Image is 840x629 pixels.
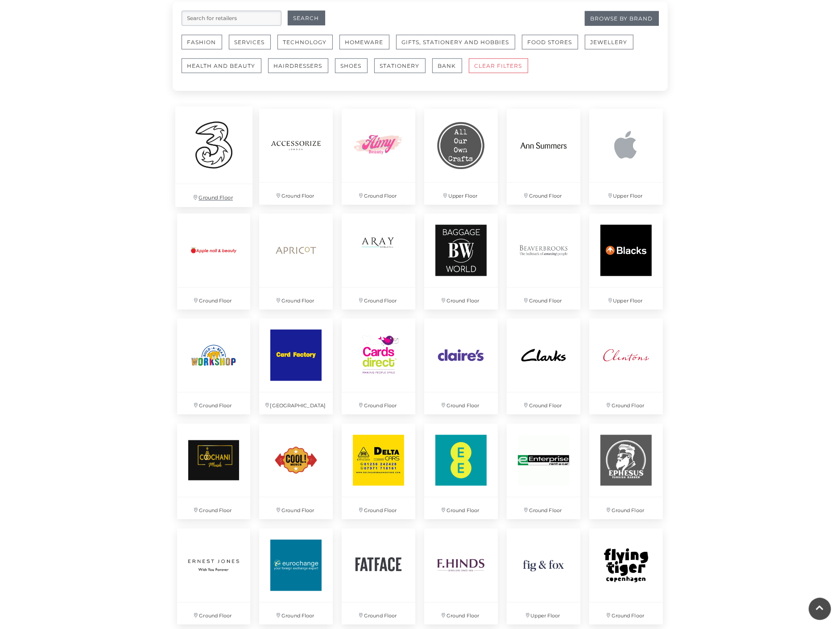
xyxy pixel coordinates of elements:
[173,209,255,314] a: Ground Floor
[177,497,251,519] p: Ground Floor
[342,393,415,414] p: Ground Floor
[585,419,667,524] a: Ground Floor
[337,104,420,209] a: Ground Floor
[424,497,498,519] p: Ground Floor
[342,183,415,205] p: Ground Floor
[502,314,585,419] a: Ground Floor
[424,603,498,625] p: Ground Floor
[585,209,667,314] a: Upper Floor
[288,11,325,25] button: Search
[424,183,498,205] p: Upper Floor
[177,393,251,414] p: Ground Floor
[507,497,580,519] p: Ground Floor
[173,314,255,419] a: Ground Floor
[374,58,426,73] button: Stationery
[522,35,578,50] button: Food Stores
[469,58,528,73] button: CLEAR FILTERS
[589,497,663,519] p: Ground Floor
[585,524,667,629] a: Ground Floor
[170,102,257,212] a: Ground Floor
[259,393,333,414] p: [GEOGRAPHIC_DATA]
[374,58,432,82] a: Stationery
[182,11,281,26] input: Search for retailers
[585,11,659,26] a: Browse By Brand
[585,35,633,50] button: Jewellery
[507,288,580,310] p: Ground Floor
[255,314,337,419] a: [GEOGRAPHIC_DATA]
[259,603,333,625] p: Ground Floor
[589,393,663,414] p: Ground Floor
[182,58,261,73] button: Health and Beauty
[337,314,420,419] a: Ground Floor
[268,58,328,73] button: Hairdressers
[177,288,251,310] p: Ground Floor
[182,58,268,82] a: Health and Beauty
[177,603,251,625] p: Ground Floor
[337,209,420,314] a: Ground Floor
[420,419,502,524] a: Ground Floor
[585,104,667,209] a: Upper Floor
[182,35,222,50] button: Fashion
[175,184,252,207] p: Ground Floor
[589,603,663,625] p: Ground Floor
[585,35,640,58] a: Jewellery
[259,497,333,519] p: Ground Floor
[255,104,337,209] a: Ground Floor
[589,183,663,205] p: Upper Floor
[342,603,415,625] p: Ground Floor
[502,104,585,209] a: Ground Floor
[277,35,333,50] button: Technology
[424,288,498,310] p: Ground Floor
[507,183,580,205] p: Ground Floor
[420,209,502,314] a: Ground Floor
[420,104,502,209] a: Upper Floor
[342,288,415,310] p: Ground Floor
[339,35,389,50] button: Homeware
[420,524,502,629] a: Ground Floor
[173,524,255,629] a: Ground Floor
[589,288,663,310] p: Upper Floor
[502,419,585,524] a: Ground Floor
[182,35,229,58] a: Fashion
[396,35,522,58] a: Gifts, Stationery and Hobbies
[335,58,374,82] a: Shoes
[229,35,271,50] button: Services
[432,58,462,73] button: Bank
[502,209,585,314] a: Ground Floor
[173,419,255,524] a: Ground Floor
[277,35,339,58] a: Technology
[522,35,585,58] a: Food Stores
[335,58,368,73] button: Shoes
[469,58,535,82] a: CLEAR FILTERS
[229,35,277,58] a: Services
[339,35,396,58] a: Homeware
[342,497,415,519] p: Ground Floor
[507,603,580,625] p: Upper Floor
[502,524,585,629] a: Upper Floor
[585,314,667,419] a: Ground Floor
[337,419,420,524] a: Ground Floor
[432,58,469,82] a: Bank
[337,524,420,629] a: Ground Floor
[255,419,337,524] a: Ground Floor
[420,314,502,419] a: Ground Floor
[259,288,333,310] p: Ground Floor
[259,183,333,205] p: Ground Floor
[255,209,337,314] a: Ground Floor
[396,35,515,50] button: Gifts, Stationery and Hobbies
[507,393,580,414] p: Ground Floor
[268,58,335,82] a: Hairdressers
[424,393,498,414] p: Ground Floor
[255,524,337,629] a: Ground Floor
